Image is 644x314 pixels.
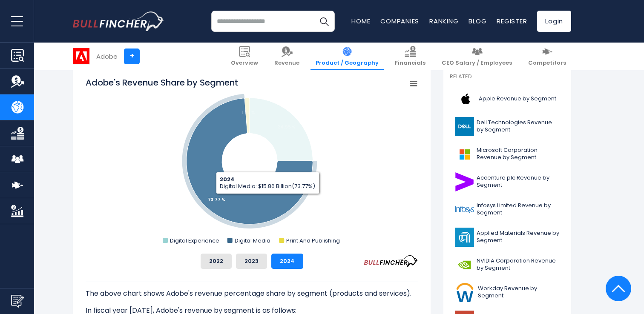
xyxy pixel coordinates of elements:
[274,60,299,67] span: Revenue
[477,257,560,272] span: NVIDIA Corporation Revenue by Segment
[450,143,565,166] a: Microsoft Corporation Revenue by Segment
[351,17,370,26] a: Home
[73,11,164,31] img: bullfincher logo
[390,43,431,70] a: Financials
[450,198,565,221] a: Infosys Limited Revenue by Segment
[469,17,486,26] a: Blog
[528,60,566,67] span: Competitors
[455,172,474,191] img: ACN logo
[537,11,571,32] a: Login
[124,49,140,64] a: +
[73,48,89,64] img: ADBE logo
[241,109,255,116] tspan: 1.28 %
[316,60,379,67] span: Product / Geography
[450,87,565,111] a: Apple Revenue by Segment
[201,254,232,269] button: 2022
[208,197,225,203] tspan: 73.77 %
[450,253,565,277] a: NVIDIA Corporation Revenue by Segment
[286,237,340,245] text: Print And Publishing
[450,115,565,138] a: Dell Technologies Revenue by Segment
[477,202,560,217] span: Infosys Limited Revenue by Segment
[271,254,303,269] button: 2024
[86,77,418,247] svg: Adobe's Revenue Share by Segment
[455,228,474,247] img: AMAT logo
[455,117,474,136] img: DELL logo
[277,124,296,130] tspan: 24.95 %
[310,43,384,70] a: Product / Geography
[86,77,238,88] tspan: Adobe's Revenue Share by Segment
[170,237,219,245] text: Digital Experience
[269,43,305,70] a: Revenue
[450,73,565,80] p: Related
[226,43,263,70] a: Overview
[523,43,571,70] a: Competitors
[477,230,560,244] span: Applied Materials Revenue by Segment
[477,119,560,134] span: Dell Technologies Revenue by Segment
[455,89,476,108] img: AAPL logo
[477,174,560,189] span: Accenture plc Revenue by Segment
[395,60,425,67] span: Financials
[450,281,565,304] a: Workday Revenue by Segment
[455,145,474,164] img: MSFT logo
[497,17,527,26] a: Register
[450,170,565,194] a: Accenture plc Revenue by Segment
[450,226,565,249] a: Applied Materials Revenue by Segment
[313,11,335,32] button: Search
[437,43,517,70] a: CEO Salary / Employees
[96,51,118,61] div: Adobe
[236,254,267,269] button: 2023
[479,95,556,103] span: Apple Revenue by Segment
[455,283,475,302] img: WDAY logo
[455,200,474,219] img: INFY logo
[235,237,270,245] text: Digital Media
[429,17,458,26] a: Ranking
[455,255,474,274] img: NVDA logo
[73,11,164,31] a: Go to homepage
[231,60,258,67] span: Overview
[86,288,418,299] p: The above chart shows Adobe's revenue percentage share by segment (products and services).
[477,147,560,161] span: Microsoft Corporation Revenue by Segment
[478,285,560,300] span: Workday Revenue by Segment
[380,17,419,26] a: Companies
[442,60,512,67] span: CEO Salary / Employees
